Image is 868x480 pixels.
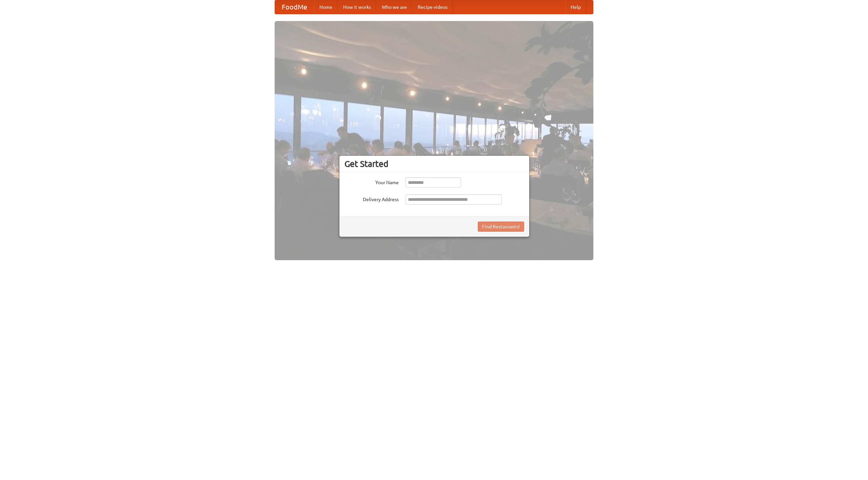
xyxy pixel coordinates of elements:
a: Help [565,0,586,14]
a: Home [314,0,338,14]
label: Delivery Address [344,194,399,203]
h3: Get Started [344,159,524,169]
a: Who we are [376,0,412,14]
button: Find Restaurants! [478,222,524,232]
a: How it works [338,0,376,14]
label: Your Name [344,177,399,186]
a: Recipe videos [412,0,453,14]
a: FoodMe [275,0,314,14]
